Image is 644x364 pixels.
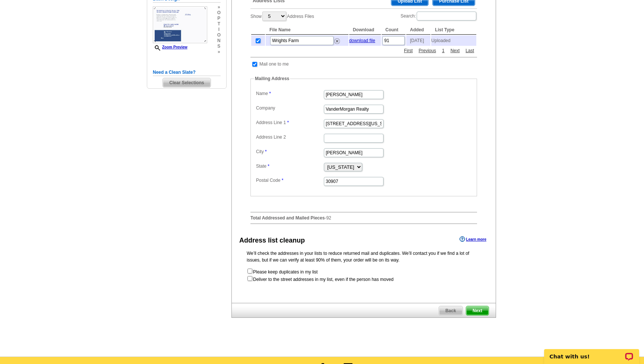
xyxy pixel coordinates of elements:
legend: Mailing Address [254,75,290,82]
label: City [256,148,323,155]
th: Download [349,25,381,35]
th: Added [406,25,430,35]
span: » [217,49,221,55]
a: Learn more [460,236,486,242]
td: Mail one to me [259,60,289,68]
a: Next [449,47,462,54]
td: [DATE] [406,35,430,46]
span: p [217,16,221,21]
span: i [217,27,221,32]
a: Previous [417,47,438,54]
a: download file [349,38,375,43]
span: o [217,10,221,16]
th: File Name [266,25,348,35]
span: s [217,44,221,49]
label: Search: [401,11,477,21]
span: 92 [326,215,331,221]
span: Next [466,306,489,315]
a: First [402,47,414,54]
label: State [256,163,323,170]
iframe: LiveChat chat widget [539,341,644,364]
span: n [217,38,221,44]
label: Address Line 2 [256,134,323,140]
a: 1 [440,47,446,54]
div: Address list cleanup [239,235,305,246]
a: Back [439,306,463,316]
img: delete.png [334,38,340,44]
label: Name [256,90,323,97]
label: Postal Code [256,177,323,184]
a: Zoom Preview [153,45,187,49]
select: ShowAddress Files [262,12,286,21]
input: Search: [417,12,476,20]
img: backsmallthumbnail.jpg [153,6,207,43]
form: Please keep duplicates in my list Deliver to the street addresses in my list, even if the person ... [247,268,481,283]
label: Company [256,105,323,111]
p: We’ll check the addresses in your lists to reduce returned mail and duplicates. We’ll contact you... [247,250,481,263]
span: t [217,21,221,27]
th: Count [382,25,405,35]
label: Show Address Files [250,11,314,22]
span: Clear Selections [163,78,210,87]
a: Last [464,47,476,54]
td: Uploaded [431,35,476,46]
label: Address Line 1 [256,119,323,126]
span: » [217,4,221,10]
span: o [217,32,221,38]
th: List Type [431,25,476,35]
span: Back [439,306,463,315]
strong: Total Addressed and Mailed Pieces [250,215,325,221]
h5: Need a Clean Slate? [153,69,221,76]
a: Remove this list [334,37,340,42]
